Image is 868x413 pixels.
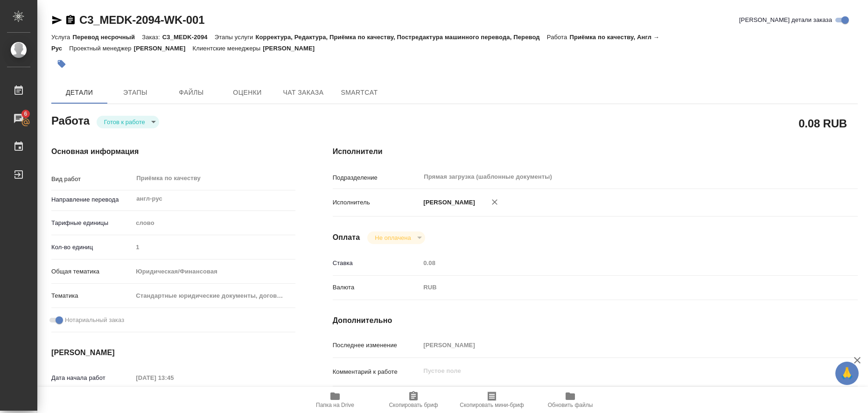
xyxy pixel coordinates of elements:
[51,54,72,74] button: Добавить тэг
[367,231,425,244] div: Готов к работе
[193,45,263,52] p: Клиентские менеджеры
[51,373,133,383] p: Дата начала работ
[835,362,859,385] button: 🙏
[51,34,72,41] p: Услуга
[420,198,475,207] p: [PERSON_NAME]
[839,364,855,383] span: 🙏
[57,87,102,98] span: Детали
[51,267,133,276] p: Общая тематика
[133,264,295,280] div: Юридическая/Финансовая
[51,14,63,26] button: Скопировать ссылку для ЯМессенджера
[333,367,420,377] p: Комментарий к работе
[133,215,295,231] div: слово
[420,280,814,295] div: RUB
[531,387,609,413] button: Обновить файлы
[51,175,133,184] p: Вид работ
[113,87,158,98] span: Этапы
[69,45,133,52] p: Проектный менеджер
[333,341,420,350] p: Последнее изменение
[316,402,354,408] span: Папка на Drive
[420,338,814,352] input: Пустое поле
[51,146,295,157] h4: Основная информация
[333,232,360,243] h4: Оплата
[225,87,270,98] span: Оценки
[51,291,133,301] p: Тематика
[333,283,420,292] p: Валюта
[51,112,90,128] h2: Работа
[333,259,420,268] p: Ставка
[333,315,858,326] h4: Дополнительно
[739,15,832,25] span: [PERSON_NAME] детали заказа
[72,34,142,41] p: Перевод несрочный
[420,256,814,270] input: Пустое поле
[337,87,382,98] span: SmartCat
[460,402,524,408] span: Скопировать мини-бриф
[372,234,413,242] button: Не оплачена
[169,87,214,98] span: Файлы
[133,288,295,304] div: Стандартные юридические документы, договоры, уставы
[333,146,858,157] h4: Исполнители
[51,195,133,204] p: Направление перевода
[65,315,124,325] span: Нотариальный заказ
[133,240,295,254] input: Пустое поле
[389,402,438,408] span: Скопировать бриф
[18,109,33,119] span: 6
[51,218,133,228] p: Тарифные единицы
[134,45,193,52] p: [PERSON_NAME]
[51,243,133,252] p: Кол-во единиц
[333,198,420,207] p: Исполнитель
[51,347,295,358] h4: [PERSON_NAME]
[453,387,531,413] button: Скопировать мини-бриф
[2,107,35,130] a: 6
[333,173,420,182] p: Подразделение
[142,34,162,41] p: Заказ:
[162,34,215,41] p: C3_MEDK-2094
[97,116,159,128] div: Готов к работе
[547,34,570,41] p: Работа
[215,34,256,41] p: Этапы услуги
[263,45,322,52] p: [PERSON_NAME]
[65,14,76,26] button: Скопировать ссылку
[79,14,204,26] a: C3_MEDK-2094-WK-001
[374,387,453,413] button: Скопировать бриф
[798,115,847,131] h2: 0.08 RUB
[484,192,505,212] button: Удалить исполнителя
[101,118,148,126] button: Готов к работе
[548,402,593,408] span: Обновить файлы
[255,34,546,41] p: Корректура, Редактура, Приёмка по качеству, Постредактура машинного перевода, Перевод
[133,371,214,385] input: Пустое поле
[296,387,374,413] button: Папка на Drive
[281,87,326,98] span: Чат заказа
